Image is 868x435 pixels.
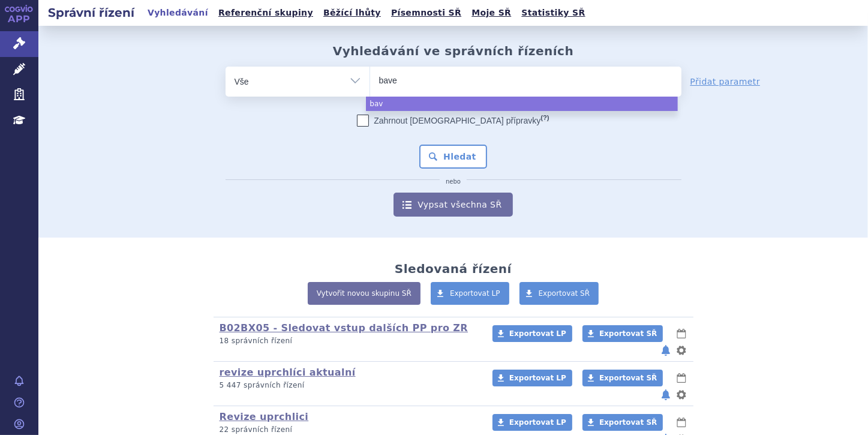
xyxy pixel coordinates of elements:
[492,325,572,342] a: Exportovat LP
[320,5,385,21] a: Běžící lhůty
[492,370,572,386] a: Exportovat LP
[144,5,212,21] a: Vyhledávání
[582,370,663,386] a: Exportovat SŘ
[675,388,687,402] button: nastavení
[675,343,687,358] button: nastavení
[419,145,487,169] button: Hledat
[333,44,574,58] h2: Vyhledávání ve správních řízeních
[675,326,687,341] button: lhůty
[308,282,421,305] a: Vytvořit novou skupinu SŘ
[675,415,687,430] button: lhůty
[220,336,477,346] p: 18 správních řízení
[540,114,549,122] abbr: (?)
[599,418,657,427] span: Exportovat SŘ
[220,411,309,422] a: Revize uprchlici
[220,367,356,378] a: revize uprchlíci aktualní
[599,329,657,338] span: Exportovat SŘ
[660,343,672,358] button: notifikace
[388,5,465,21] a: Písemnosti SŘ
[660,388,672,402] button: notifikace
[394,193,512,217] a: Vypsat všechna SŘ
[519,282,599,305] a: Exportovat SŘ
[492,414,572,431] a: Exportovat LP
[220,380,477,391] p: 5 447 správních řízení
[518,5,588,21] a: Statistiky SŘ
[599,374,657,382] span: Exportovat SŘ
[509,418,566,427] span: Exportovat LP
[431,282,509,305] a: Exportovat LP
[539,289,590,298] span: Exportovat SŘ
[220,322,468,334] a: B02BX05 - Sledovat vstup dalších PP pro ZR
[38,4,144,21] h2: Správní řízení
[582,325,663,342] a: Exportovat SŘ
[675,371,687,385] button: lhůty
[582,414,663,431] a: Exportovat SŘ
[220,425,477,435] p: 22 správních řízení
[509,329,566,338] span: Exportovat LP
[690,76,761,88] a: Přidat parametr
[395,262,512,276] h2: Sledovaná řízení
[450,289,500,298] span: Exportovat LP
[468,5,515,21] a: Moje SŘ
[357,115,549,127] label: Zahrnout [DEMOGRAPHIC_DATA] přípravky
[366,97,677,111] li: bav
[509,374,566,382] span: Exportovat LP
[215,5,317,21] a: Referenční skupiny
[440,178,467,185] i: nebo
